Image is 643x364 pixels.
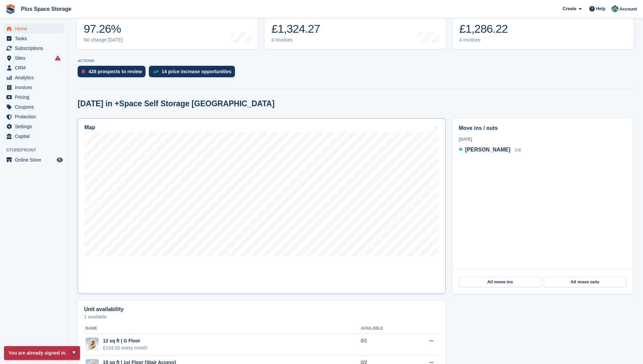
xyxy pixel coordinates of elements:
[15,24,55,33] span: Home
[459,146,521,155] a: [PERSON_NAME] 108
[15,132,55,141] span: Capital
[149,66,238,81] a: 14 price increase opportunities
[465,147,510,152] span: [PERSON_NAME]
[459,136,626,142] div: [DATE]
[265,6,446,49] a: Month-to-date sales £1,324.27 4 invoices
[15,63,55,73] span: CRM
[459,124,626,132] h2: Move ins / outs
[3,73,64,82] a: menu
[88,69,142,74] div: 428 prospects to review
[56,156,64,164] a: Preview store
[3,83,64,92] a: menu
[78,59,633,63] p: ACTIONS
[3,122,64,131] a: menu
[86,338,99,351] img: 3.png
[3,44,64,53] a: menu
[3,53,64,63] a: menu
[78,66,149,81] a: 428 prospects to review
[15,44,55,53] span: Subscriptions
[162,69,232,74] div: 14 price increase opportunities
[15,112,55,121] span: Protection
[15,155,55,165] span: Online Store
[459,22,508,36] div: £1,286.22
[3,63,64,73] a: menu
[544,277,626,287] a: All move outs
[3,34,64,43] a: menu
[103,344,148,352] div: £134.00 every month
[3,112,64,121] a: menu
[3,102,64,112] a: menu
[459,277,541,287] a: All move ins
[563,5,576,12] span: Create
[103,337,148,344] div: 12 sq ft | G Floor
[514,148,521,152] span: 108
[271,37,322,43] div: 4 invoices
[55,55,60,61] i: Smart entry sync failures have occurred
[596,5,606,12] span: Help
[77,6,258,49] a: Occupancy 97.26% No change [DATE]
[15,102,55,112] span: Coupons
[15,92,55,102] span: Pricing
[4,346,80,360] p: You are already signed in.
[3,155,64,165] a: menu
[15,53,55,63] span: Sites
[15,73,55,82] span: Analytics
[619,6,637,12] span: Account
[84,37,123,43] div: No change [DATE]
[78,118,446,294] a: Map
[15,83,55,92] span: Invoices
[15,34,55,43] span: Tasks
[612,5,618,12] img: Karolis Stasinskas
[84,323,361,334] th: Name
[3,24,64,33] a: menu
[3,132,64,141] a: menu
[453,6,634,49] a: Awaiting payment £1,286.22 4 invoices
[78,99,274,108] h2: [DATE] in +Space Self Storage [GEOGRAPHIC_DATA]
[459,37,508,43] div: 4 invoices
[271,22,322,36] div: £1,324.27
[3,92,64,102] a: menu
[361,334,409,356] td: 0/1
[5,4,16,14] img: stora-icon-8386f47178a22dfd0bd8f6a31ec36ba5ce8667c1dd55bd0f319d3a0aa187defe.svg
[82,69,85,74] img: prospect-51fa495bee0391a8d652442698ab0144808aea92771e9ea1ae160a38d050c398.svg
[18,3,74,15] a: Plus Space Storage
[84,306,124,312] h2: Unit availability
[84,124,95,131] h2: Map
[84,314,439,319] p: 1 available
[361,323,409,334] th: Available
[153,70,158,73] img: price_increase_opportunities-93ffe204e8149a01c8c9dc8f82e8f89637d9d84a8eef4429ea346261dce0b2c0.svg
[6,147,67,153] span: Storefront
[84,22,123,36] div: 97.26%
[15,122,55,131] span: Settings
